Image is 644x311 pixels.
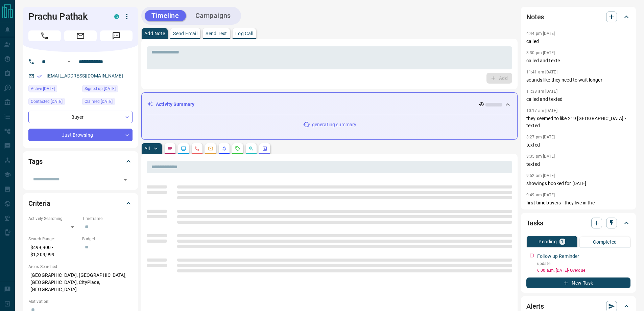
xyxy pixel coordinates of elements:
div: Notes [526,9,630,25]
h2: Notes [526,12,544,22]
p: Follow up Reminder [537,253,579,260]
svg: Emails [208,146,213,151]
div: Buyer [28,111,133,123]
p: Budget: [82,236,133,242]
svg: Agent Actions [262,146,267,151]
p: Log Call [235,31,253,36]
svg: Lead Browsing Activity [181,146,186,151]
p: showings booked for [DATE] [526,180,630,187]
p: Timeframe: [82,216,133,222]
p: Search Range: [28,236,79,242]
p: 6:00 a.m. [DATE] - Overdue [537,267,630,273]
div: Tags [28,153,133,170]
div: Thu Sep 11 2025 [28,85,79,94]
p: called and texted [526,96,630,103]
span: Contacted [DATE] [31,98,63,105]
svg: Listing Alerts [221,146,227,151]
p: [GEOGRAPHIC_DATA], [GEOGRAPHIC_DATA], [GEOGRAPHIC_DATA], CityPlace, [GEOGRAPHIC_DATA] [28,270,133,295]
button: New Task [526,277,630,288]
p: 3:30 pm [DATE] [526,50,555,55]
p: 4:44 pm [DATE] [526,31,555,36]
p: Motivation: [28,298,133,305]
h1: Prachu Pathak [28,11,104,22]
div: Sat Jan 25 2025 [82,85,133,94]
div: condos.ca [114,14,119,19]
p: Pending [539,239,557,244]
svg: Email Verified [37,74,42,79]
p: 1 [561,239,564,244]
div: Just Browsing [28,129,133,141]
p: 3:35 pm [DATE] [526,154,555,159]
span: Signed up [DATE] [85,85,116,92]
p: $499,900 - $1,209,999 [28,242,79,260]
svg: Calls [194,146,200,151]
h2: Tags [28,156,42,167]
h2: Tasks [526,218,543,228]
span: Claimed [DATE] [85,98,113,105]
p: Areas Searched: [28,264,133,270]
p: Send Email [173,31,197,36]
svg: Opportunities [248,146,254,151]
p: texted [526,161,630,168]
p: called [526,38,630,45]
div: Criteria [28,195,133,212]
svg: Notes [167,146,173,151]
p: generating summary [312,121,356,128]
p: 11:41 am [DATE] [526,70,557,74]
p: 3:27 pm [DATE] [526,135,555,139]
p: called and texte [526,57,630,64]
p: first time buyers - they live in the [GEOGRAPHIC_DATA] area now - they have less than 20% down no... [526,199,630,235]
p: 10:17 am [DATE] [526,108,557,113]
span: Email [64,30,97,41]
p: they seemed to like 219 [GEOGRAPHIC_DATA] - texted [526,115,630,129]
p: texted [526,141,630,149]
p: Completed [593,240,617,244]
p: All [144,146,150,151]
button: Timeline [145,10,186,21]
p: Send Text [206,31,227,36]
button: Open [65,58,73,66]
span: Active [DATE] [31,85,55,92]
button: Campaigns [189,10,238,21]
p: Actively Searching: [28,216,79,222]
a: [EMAIL_ADDRESS][DOMAIN_NAME] [47,73,123,79]
p: update [537,261,630,267]
div: Activity Summary [147,98,512,111]
span: Call [28,30,61,41]
div: Tasks [526,215,630,231]
p: Activity Summary [156,101,194,108]
p: 11:38 am [DATE] [526,89,557,94]
div: Wed Sep 10 2025 [28,98,79,107]
p: Add Note [144,31,165,36]
p: sounds like they need to wait longer [526,76,630,84]
p: 9:52 am [DATE] [526,173,555,178]
svg: Requests [235,146,240,151]
span: Message [100,30,133,41]
button: Open [121,175,130,184]
h2: Criteria [28,198,50,209]
p: 9:49 am [DATE] [526,193,555,197]
div: Sat Jan 25 2025 [82,98,133,107]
